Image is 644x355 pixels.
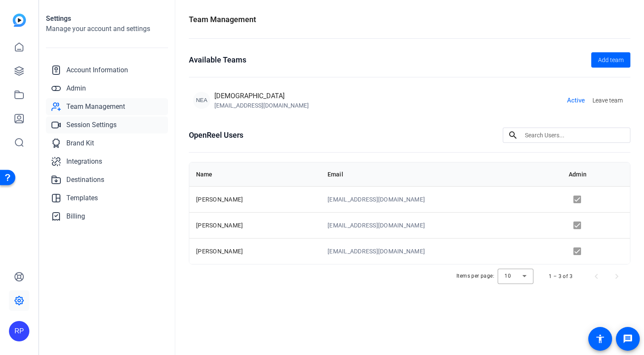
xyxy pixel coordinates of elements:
[9,321,29,341] div: RP
[13,14,26,27] img: blue-gradient.svg
[196,196,243,203] span: [PERSON_NAME]
[321,162,562,186] th: Email
[193,92,210,109] div: NEA
[46,135,168,152] a: Brand Kit
[46,190,168,207] a: Templates
[589,93,626,108] button: Leave team
[593,96,623,105] span: Leave team
[46,62,168,79] a: Account Information
[196,248,243,255] span: [PERSON_NAME]
[607,266,627,287] button: Next page
[567,96,585,105] span: Active
[503,130,523,140] mat-icon: search
[46,171,168,188] a: Destinations
[66,156,102,167] span: Integrations
[525,130,624,140] input: Search Users...
[46,208,168,225] a: Billing
[66,83,86,94] span: Admin
[46,153,168,170] a: Integrations
[66,65,128,75] span: Account Information
[623,334,633,344] mat-icon: message
[456,272,494,280] div: Items per page:
[586,266,607,287] button: Previous page
[189,162,321,186] th: Name
[321,186,562,212] td: [EMAIL_ADDRESS][DOMAIN_NAME]
[591,52,630,68] button: Add team
[66,120,117,130] span: Session Settings
[66,138,94,148] span: Brand Kit
[321,238,562,264] td: [EMAIL_ADDRESS][DOMAIN_NAME]
[66,175,104,185] span: Destinations
[46,14,168,24] h1: Settings
[562,162,630,186] th: Admin
[189,129,243,141] h1: OpenReel Users
[46,116,168,133] a: Session Settings
[46,24,168,34] h2: Manage your account and settings
[189,14,256,26] h1: Team Management
[196,222,243,229] span: [PERSON_NAME]
[66,102,125,112] span: Team Management
[321,212,562,238] td: [EMAIL_ADDRESS][DOMAIN_NAME]
[598,56,624,65] span: Add team
[189,54,246,66] h1: Available Teams
[214,101,309,110] div: [EMAIL_ADDRESS][DOMAIN_NAME]
[214,91,309,101] div: [DEMOGRAPHIC_DATA]
[46,80,168,97] a: Admin
[46,98,168,115] a: Team Management
[595,334,605,344] mat-icon: accessibility
[549,272,573,281] div: 1 – 3 of 3
[66,193,98,203] span: Templates
[66,211,85,222] span: Billing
